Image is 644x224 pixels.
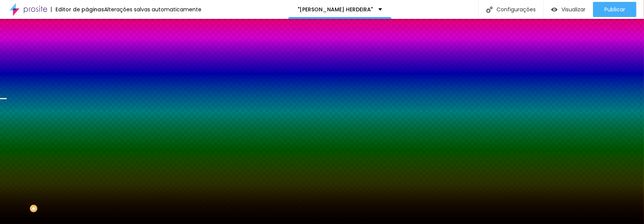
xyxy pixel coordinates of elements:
font: Editor de páginas [55,6,104,13]
font: Configurações [496,6,536,13]
font: Visualizar [561,6,586,13]
font: Alterações salvas automaticamente [104,6,201,13]
button: Publicar [593,2,636,17]
font: "[PERSON_NAME] HERDEIRA" [298,6,373,13]
img: view-1.svg [551,6,558,13]
font: Publicar [604,6,625,13]
img: Ícone [486,6,493,13]
button: Visualizar [544,2,593,17]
